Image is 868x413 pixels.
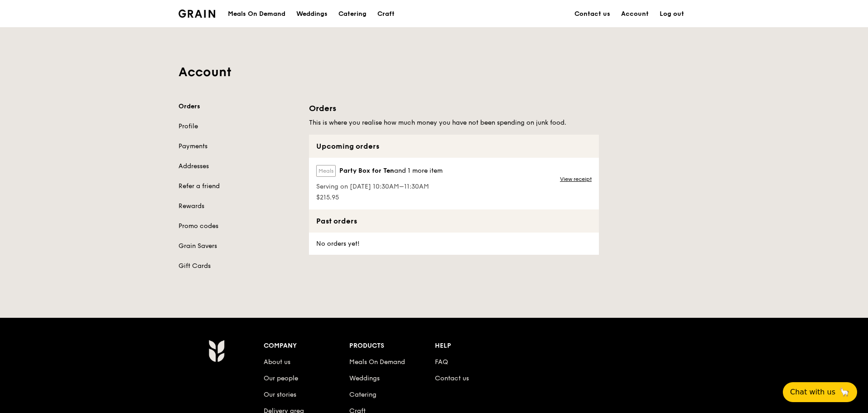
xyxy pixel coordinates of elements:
[790,387,835,398] span: Chat with us
[316,165,336,177] label: Meals
[338,0,366,28] div: Catering
[654,0,690,28] a: Log out
[178,64,690,80] h1: Account
[435,340,521,352] div: Help
[309,209,599,233] div: Past orders
[208,340,224,362] img: Grain
[178,162,298,171] a: Addresses
[616,0,654,28] a: Account
[349,340,435,352] div: Products
[377,0,395,28] div: Craft
[178,102,298,111] a: Orders
[569,0,616,28] a: Contact us
[309,135,599,158] div: Upcoming orders
[178,242,298,251] a: Grain Savers
[309,118,599,127] h5: This is where you realise how much money you have not been spending on junk food.
[178,142,298,151] a: Payments
[264,358,290,366] a: About us
[349,391,376,398] a: Catering
[839,387,850,398] span: 🦙
[178,262,298,271] a: Gift Cards
[178,10,215,18] img: Grain
[435,358,448,366] a: FAQ
[394,167,443,175] span: and 1 more item
[333,0,372,28] a: Catering
[316,182,443,191] span: Serving on [DATE] 10:30AM–11:30AM
[264,391,296,398] a: Our stories
[178,182,298,191] a: Refer a friend
[349,374,380,382] a: Weddings
[316,193,443,202] span: $215.95
[372,0,400,28] a: Craft
[339,166,394,175] span: Party Box for Ten
[178,122,298,131] a: Profile
[309,102,599,115] h1: Orders
[178,202,298,211] a: Rewards
[560,175,592,183] a: View receipt
[264,340,349,352] div: Company
[309,233,365,255] div: No orders yet!
[296,0,328,28] div: Weddings
[291,0,333,28] a: Weddings
[435,374,469,382] a: Contact us
[228,0,285,28] div: Meals On Demand
[264,374,298,382] a: Our people
[783,382,857,402] button: Chat with us🦙
[178,222,298,231] a: Promo codes
[349,358,405,366] a: Meals On Demand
